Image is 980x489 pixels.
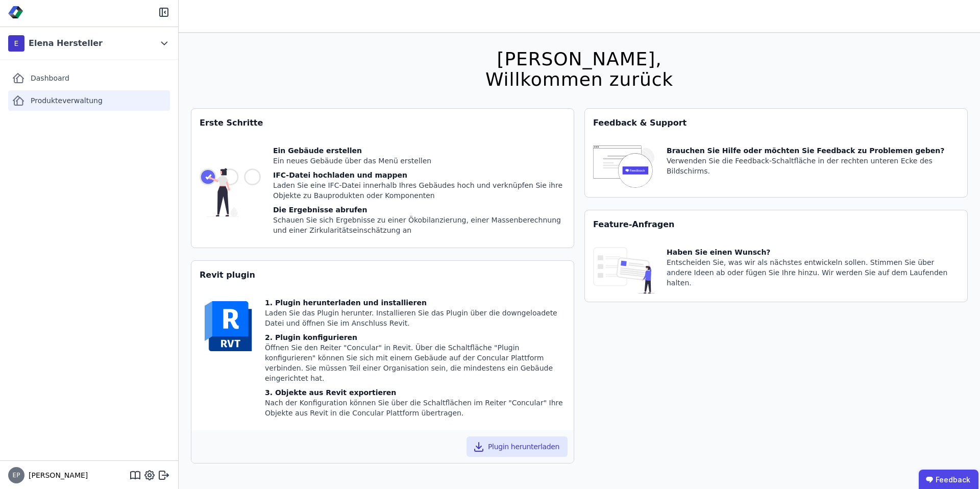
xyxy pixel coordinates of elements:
[273,156,566,166] div: Ein neues Gebäude über das Menü erstellen
[265,308,566,328] div: Laden Sie das Plugin herunter. Installieren Sie das Plugin über die downgeloadete Datei und öffne...
[265,398,566,418] div: Nach der Konfiguration können Sie über die Schaltflächen im Reiter "Concular" Ihre Objekte aus Re...
[191,261,574,289] div: Revit plugin
[667,145,959,156] div: Brauchen Sie Hilfe oder möchten Sie Feedback zu Problemen geben?
[8,35,24,52] div: E
[593,145,654,189] img: feedback-icon-HCTs5lye.svg
[585,210,967,239] div: Feature-Anfragen
[265,332,566,343] div: 2. Plugin konfigurieren
[8,6,23,18] img: Concular
[13,472,20,478] span: EP
[29,37,103,50] div: Elena Hersteller
[485,69,673,90] div: Willkommen zurück
[191,109,574,137] div: Erste Schritte
[585,109,967,137] div: Feedback & Support
[593,247,654,294] img: feature_request_tile-UiXE1qGU.svg
[265,343,566,383] div: Öffnen Sie den Reiter "Concular" in Revit. Über die Schaltfläche "Plugin konfigurieren" können Si...
[31,95,103,106] span: Produkteverwaltung
[273,205,566,215] div: Die Ergebnisse abrufen
[667,247,959,257] div: Haben Sie einen Wunsch?
[24,470,88,480] span: [PERSON_NAME]
[265,387,566,398] div: 3. Objekte aus Revit exportieren
[667,156,959,176] div: Verwenden Sie die Feedback-Schaltfläche in der rechten unteren Ecke des Bildschirms.
[273,145,566,156] div: Ein Gebäude erstellen
[31,73,69,83] span: Dashboard
[273,215,566,235] div: Schauen Sie sich Ergebnisse zu einer Ökobilanzierung, einer Massenberechnung und einer Zirkularit...
[265,298,566,308] div: 1. Plugin herunterladen und installieren
[467,436,568,457] button: Plugin herunterladen
[200,298,257,355] img: revit-YwGVQcbs.svg
[485,49,673,69] div: [PERSON_NAME],
[273,170,566,180] div: IFC-Datei hochladen und mappen
[200,145,261,239] img: getting_started_tile-DrF_GRSv.svg
[667,257,959,288] div: Entscheiden Sie, was wir als nächstes entwickeln sollen. Stimmen Sie über andere Ideen ab oder fü...
[273,180,566,201] div: Laden Sie eine IFC-Datei innerhalb Ihres Gebäudes hoch und verknüpfen Sie ihre Objekte zu Bauprod...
